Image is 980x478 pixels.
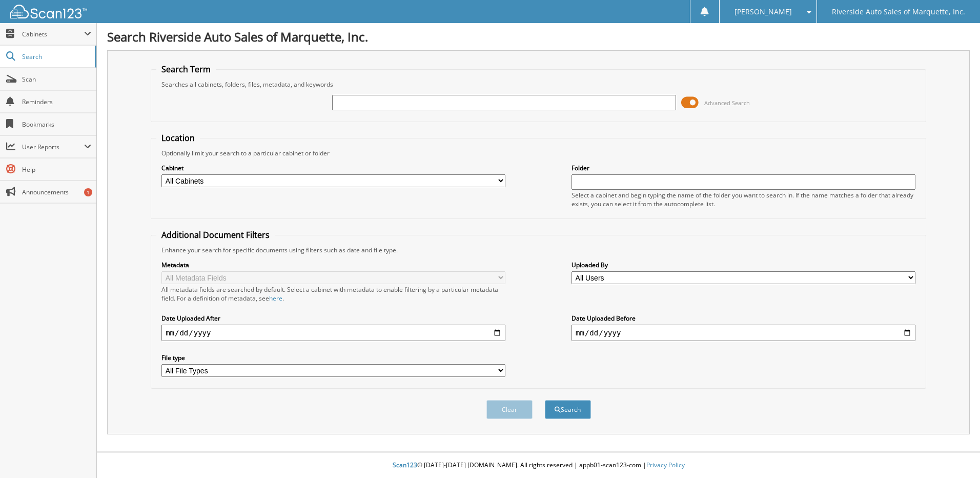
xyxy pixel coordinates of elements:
div: Enhance your search for specific documents using filters such as date and file type. [156,246,921,254]
label: Cabinet [161,164,505,172]
legend: Location [156,132,200,144]
label: Date Uploaded After [161,314,505,323]
button: Search [545,400,591,419]
span: Help [22,165,91,174]
div: 1 [84,188,92,196]
label: Date Uploaded Before [571,314,915,323]
a: Privacy Policy [646,461,685,469]
label: Folder [571,164,915,172]
img: scan123-logo-white.svg [10,5,87,18]
label: File type [161,353,505,362]
h1: Search Riverside Auto Sales of Marquette, Inc. [107,28,970,45]
span: Scan [22,75,91,84]
span: Advanced Search [704,99,750,107]
div: Searches all cabinets, folders, files, metadata, and keywords [156,80,921,89]
label: Metadata [161,261,505,269]
span: Scan123 [393,461,417,469]
div: Select a cabinet and begin typing the name of the folder you want to search in. If the name match... [571,191,915,208]
span: Bookmarks [22,120,91,129]
span: Reminders [22,97,91,106]
span: Announcements [22,188,91,196]
a: here [269,294,282,303]
input: start [161,325,505,341]
label: Uploaded By [571,261,915,269]
div: All metadata fields are searched by default. Select a cabinet with metadata to enable filtering b... [161,285,505,303]
div: © [DATE]-[DATE] [DOMAIN_NAME]. All rights reserved | appb01-scan123-com | [97,453,980,478]
input: end [571,325,915,341]
legend: Additional Document Filters [156,229,275,241]
button: Clear [486,400,533,419]
span: User Reports [22,143,84,151]
span: [PERSON_NAME] [734,9,792,15]
span: Search [22,52,90,61]
legend: Search Term [156,64,216,75]
span: Cabinets [22,30,84,38]
span: Riverside Auto Sales of Marquette, Inc. [832,9,965,15]
div: Optionally limit your search to a particular cabinet or folder [156,149,921,157]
